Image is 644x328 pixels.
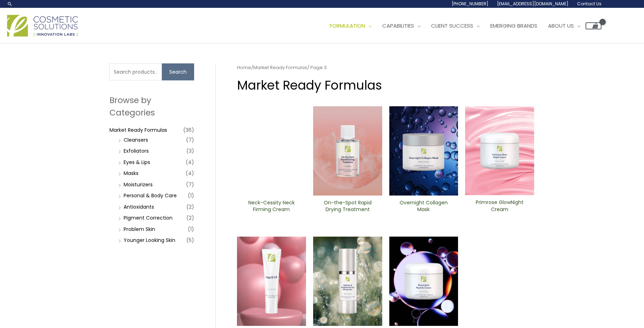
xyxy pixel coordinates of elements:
a: PIgment Correction [124,214,173,221]
span: [EMAIL_ADDRESS][DOMAIN_NAME] [497,1,569,7]
a: Eyes & Lips [124,159,150,166]
a: Market Ready Formulas [253,64,307,71]
input: Search products… [109,63,162,80]
a: Formulation [324,15,377,36]
span: (2) [186,213,194,223]
span: (36) [183,125,194,135]
span: (4) [186,168,194,178]
a: On-the-Spot ​Rapid Drying Treatment [319,199,376,215]
img: Cosmetic Solutions Logo [7,15,78,36]
a: Home [237,64,251,71]
img: Refining and Brightening Gel Moisturizer [313,237,382,326]
h2: Overnight Collagen Mask [395,199,452,213]
span: Capabilities [382,22,414,29]
span: Client Success [431,22,473,29]
button: Search [162,63,194,80]
span: (1) [188,191,194,200]
a: Cleansers [124,136,148,143]
span: [PHONE_NUMBER] [452,1,488,7]
span: Contact Us [577,1,601,7]
span: Formulation [330,22,365,29]
a: Capabilities [377,15,426,36]
h2: On-the-Spot ​Rapid Drying Treatment [319,199,376,213]
span: Emerging Brands [490,22,537,29]
a: View Shopping Cart, empty [586,22,601,29]
img: Rose Hip Radiance ​Cleanser [465,237,534,326]
span: About Us [548,22,574,29]
span: (7) [186,180,194,190]
nav: Site Navigation [319,15,601,36]
span: (5) [186,235,194,245]
span: (1) [188,224,194,234]
a: Exfoliators [124,147,149,154]
a: Personal & Body Care [124,192,177,199]
a: Younger Looking Skin [124,237,175,244]
a: Neck-Cessity Neck Firming Cream [243,199,300,215]
span: (7) [186,135,194,145]
a: Masks [124,170,139,177]
span: (2) [186,202,194,212]
h2: Neck-Cessity Neck Firming Cream [243,199,300,213]
a: About Us [543,15,586,36]
a: Overnight Collagen Mask [395,199,452,215]
a: Moisturizers [124,181,153,188]
a: Emerging Brands [485,15,543,36]
h2: Primrose GlowNight Cream [471,199,528,213]
a: Antioxidants [124,203,154,210]
img: Primrose Glow Night Cream [465,106,534,195]
img: Neck-Cessity Neck Firming Cream [237,106,306,196]
h2: Browse by Categories [109,94,194,118]
a: Problem Skin [124,226,155,233]
a: Market Ready Formulas [109,126,167,134]
a: Client Success [426,15,485,36]
img: Overnight Collagen Mask [389,106,458,196]
span: (3) [186,146,194,156]
a: Search icon link [7,1,13,7]
h1: Market Ready Formulas [237,77,534,94]
img: Rapid Lift [237,237,306,326]
nav: Breadcrumb [237,63,534,72]
img: On-the-Spot ​Rapid Drying Treatment [313,106,382,196]
span: (4) [186,157,194,167]
a: Primrose GlowNight Cream [471,199,528,215]
img: Resveratrol ​Peptide Cream [389,237,458,326]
